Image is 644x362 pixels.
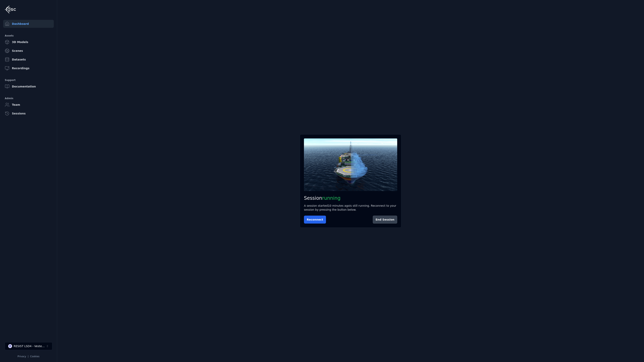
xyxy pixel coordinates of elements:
div: Assets [5,33,52,38]
button: End Session [373,216,397,224]
div: R [8,344,12,348]
span: | [28,355,29,358]
a: Datasets [3,56,54,63]
a: Sessions [3,109,54,117]
div: A session started 10 minutes ago is still running. Reconnect to your session by pressing the butt... [304,204,397,212]
button: Select a workspace [5,342,52,350]
div: Support [5,78,52,83]
a: Team [3,101,54,109]
h2: Session [304,195,397,201]
a: Privacy [17,355,26,358]
img: Logo [5,5,16,14]
a: Recordings [3,64,54,72]
span: running [322,195,341,201]
div: Admin [5,96,52,101]
a: Cookies [30,355,39,358]
a: Scenes [3,47,54,55]
a: Dashboard [3,20,54,28]
button: Reconnect [304,216,326,224]
a: 3D Models [3,38,54,46]
a: Documentation [3,83,54,90]
div: RESIST LSD4 - Vesteralen [14,344,46,348]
